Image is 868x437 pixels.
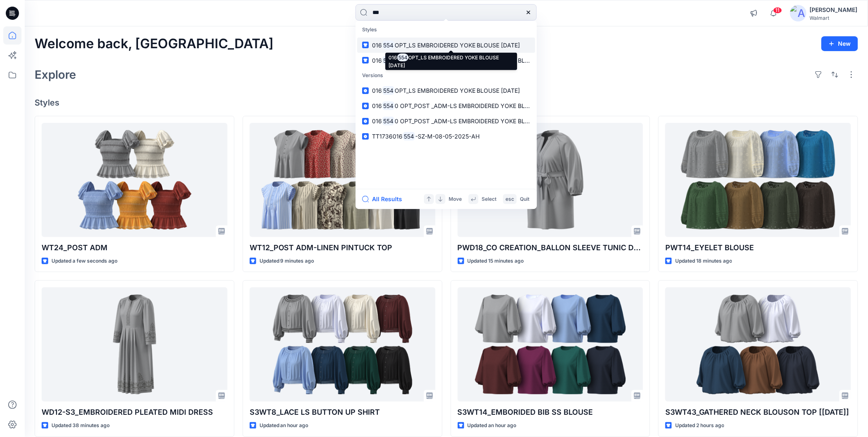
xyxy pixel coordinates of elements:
[51,257,117,265] p: Updated a few seconds ago
[250,242,435,254] p: WT12_POST ADM-LINEN PINTUCK TOP
[357,22,535,38] p: Styles
[449,195,462,204] p: Move
[357,113,535,129] a: 0165540 OPT_POST _ADM-LS EMBROIDERED YOKE BLOUSE -08-05-2025-AH
[357,68,535,83] p: Versions
[42,406,227,418] p: WD12-S3_EMBROIDERED PLEATED MIDI DRESS
[372,42,382,49] span: 016
[395,57,541,64] span: 0 OPT_POST _ADM-LS EMBROIDERED YOKE BLOUSE
[810,15,858,21] div: Walmart
[810,5,858,15] div: [PERSON_NAME]
[42,123,227,237] a: WT24_POST ADM
[458,242,643,254] p: PWD18_CO CREATION_BALLON SLEEVE TUNIC DRESS
[362,194,407,204] button: All Results
[675,421,724,430] p: Updated 2 hours ago
[372,117,382,125] span: 016
[357,53,535,68] a: 0165540 OPT_POST _ADM-LS EMBROIDERED YOKE BLOUSE
[482,195,496,204] p: Select
[395,87,520,94] span: OPT_LS EMBROIDERED YOKE BLOUSE [DATE]
[415,133,480,140] span: -SZ-M-08-05-2025-AH
[665,287,851,402] a: S3WT43_GATHERED NECK BLOUSON TOP [15-09-25]
[42,287,227,402] a: WD12-S3_EMBROIDERED PLEATED MIDI DRESS
[395,102,590,109] span: 0 OPT_POST _ADM-LS EMBROIDERED YOKE BLOUSE -08-05-2025-AH
[520,195,529,204] p: Quit
[402,132,415,141] mark: 554
[382,56,395,65] mark: 554
[35,98,858,108] h4: Styles
[395,117,590,125] span: 0 OPT_POST _ADM-LS EMBROIDERED YOKE BLOUSE -08-05-2025-AH
[382,101,395,110] mark: 554
[357,38,535,53] a: 016554OPT_LS EMBROIDERED YOKE BLOUSE [DATE]
[260,421,309,430] p: Updated an hour ago
[458,123,643,237] a: PWD18_CO CREATION_BALLON SLEEVE TUNIC DRESS
[357,98,535,113] a: 0165540 OPT_POST _ADM-LS EMBROIDERED YOKE BLOUSE -08-05-2025-AH
[372,102,382,109] span: 016
[372,133,402,140] span: TT1736016
[773,7,782,14] span: 11
[790,5,807,21] img: avatar
[665,123,851,237] a: PWT14_EYELET BLOUSE
[260,257,314,265] p: Updated 9 minutes ago
[372,57,382,64] span: 016
[372,87,382,94] span: 016
[382,40,395,50] mark: 554
[51,421,110,430] p: Updated 38 minutes ago
[468,421,517,430] p: Updated an hour ago
[382,86,395,95] mark: 554
[458,287,643,402] a: S3WT14_EMBORIDED BIB SS BLOUSE
[250,406,435,418] p: S3WT8_LACE LS BUTTON UP SHIRT
[250,287,435,402] a: S3WT8_LACE LS BUTTON UP SHIRT
[675,257,732,265] p: Updated 18 minutes ago
[821,36,858,51] button: New
[458,406,643,418] p: S3WT14_EMBORIDED BIB SS BLOUSE
[468,257,524,265] p: Updated 15 minutes ago
[665,242,851,254] p: PWT14_EYELET BLOUSE
[382,116,395,126] mark: 554
[250,123,435,237] a: WT12_POST ADM-LINEN PINTUCK TOP
[665,406,851,418] p: S3WT43_GATHERED NECK BLOUSON TOP [[DATE]]
[395,42,520,49] span: OPT_LS EMBROIDERED YOKE BLOUSE [DATE]
[42,242,227,254] p: WT24_POST ADM
[35,68,76,81] h2: Explore
[35,36,274,52] h2: Welcome back, [GEOGRAPHIC_DATA]
[357,83,535,98] a: 016554OPT_LS EMBROIDERED YOKE BLOUSE [DATE]
[357,129,535,144] a: TT1736016554-SZ-M-08-05-2025-AH
[505,195,514,204] p: esc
